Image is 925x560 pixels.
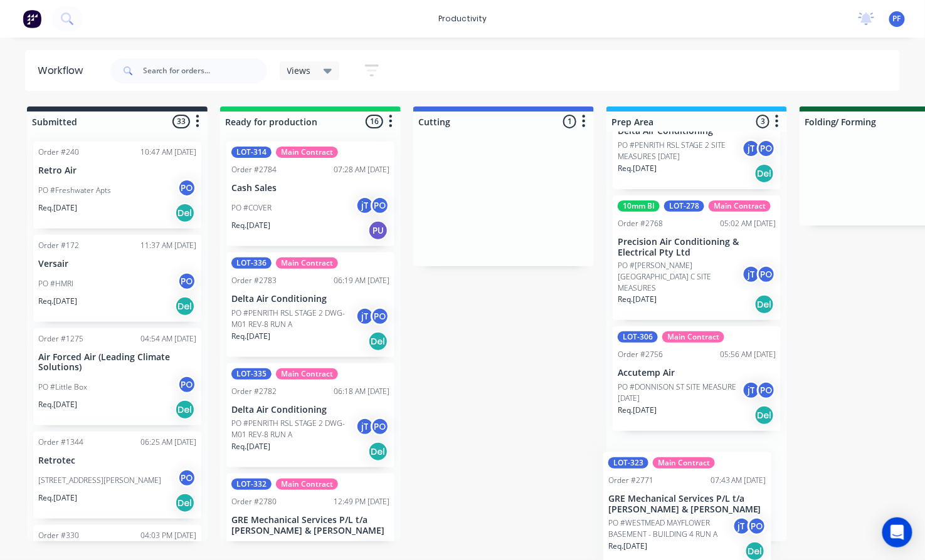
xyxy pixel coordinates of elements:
div: productivity [432,9,493,28]
span: Views [287,64,311,77]
img: Factory [23,9,41,28]
input: Search for orders... [143,58,267,83]
div: Open Intercom Messenger [882,517,912,547]
span: PF [893,13,901,24]
div: Workflow [38,63,89,78]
